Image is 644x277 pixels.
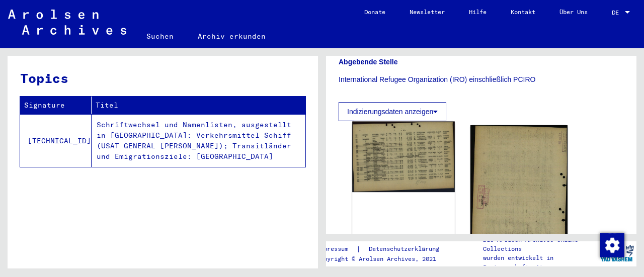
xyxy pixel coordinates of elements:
th: Titel [92,97,305,114]
p: wurden entwickelt in Partnerschaft mit [483,253,598,271]
b: Abgebende Stelle [339,58,397,66]
a: Archiv erkunden [186,24,278,48]
p: Copyright © Arolsen Archives, 2021 [316,254,451,263]
img: 001.jpg [352,121,454,192]
button: Indizierungsdaten anzeigen [339,102,446,121]
a: Datenschutzerklärung [361,244,451,254]
img: 002.jpg [470,125,568,268]
p: Die Arolsen Archives Online-Collections [483,235,598,253]
img: Arolsen_neg.svg [8,10,126,35]
div: | [316,244,451,254]
a: Suchen [134,24,186,48]
a: Impressum [316,244,356,254]
h3: Topics [20,68,305,88]
td: Schriftwechsel und Namenlisten, ausgestellt in [GEOGRAPHIC_DATA]: Verkehrsmittel Schiff (USAT GEN... [92,114,305,167]
p: International Refugee Organization (IRO) einschließlich PCIRO [339,74,624,85]
img: yv_logo.png [598,241,636,266]
img: Zustimmung ändern [600,233,624,257]
span: DE [612,9,623,16]
td: [TECHNICAL_ID] [20,114,92,167]
th: Signature [20,97,92,114]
